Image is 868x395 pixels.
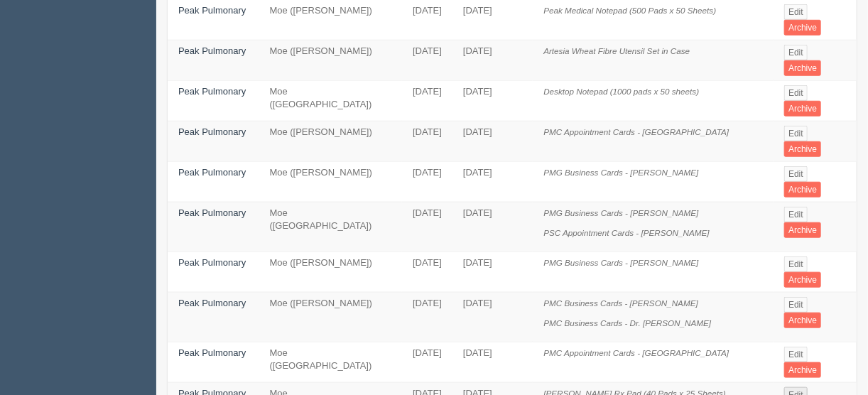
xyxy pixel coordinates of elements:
[259,40,403,80] td: Moe ([PERSON_NAME])
[402,161,452,202] td: [DATE]
[543,348,729,357] i: PMC Appointment Cards - [GEOGRAPHIC_DATA]
[543,318,711,328] i: PMC Business Cards - Dr. [PERSON_NAME]
[452,342,533,382] td: [DATE]
[452,40,533,80] td: [DATE]
[543,6,716,15] i: Peak Medical Notepad (500 Pads x 50 Sheets)
[784,256,808,272] a: Edit
[452,202,533,251] td: [DATE]
[784,272,821,288] a: Archive
[452,161,533,202] td: [DATE]
[543,298,698,308] i: PMC Business Cards - [PERSON_NAME]
[178,126,246,137] a: Peak Pulmonary
[178,5,246,16] a: Peak Pulmonary
[178,45,246,56] a: Peak Pulmonary
[452,251,533,292] td: [DATE]
[784,347,808,362] a: Edit
[259,342,403,382] td: Moe ([GEOGRAPHIC_DATA])
[543,127,729,136] i: PMC Appointment Cards - [GEOGRAPHIC_DATA]
[543,168,698,177] i: PMG Business Cards - [PERSON_NAME]
[402,80,452,121] td: [DATE]
[259,202,403,251] td: Moe ([GEOGRAPHIC_DATA])
[543,87,699,96] i: Desktop Notepad (1000 pads x 50 sheets)
[259,251,403,292] td: Moe ([PERSON_NAME])
[178,167,246,178] a: Peak Pulmonary
[784,141,821,157] a: Archive
[259,80,403,121] td: Moe ([GEOGRAPHIC_DATA])
[784,45,808,60] a: Edit
[784,85,808,101] a: Edit
[402,292,452,342] td: [DATE]
[178,207,246,218] a: Peak Pulmonary
[784,101,821,117] a: Archive
[784,207,808,222] a: Edit
[402,202,452,251] td: [DATE]
[402,40,452,80] td: [DATE]
[402,251,452,292] td: [DATE]
[452,121,533,161] td: [DATE]
[784,182,821,197] a: Archive
[259,292,403,342] td: Moe ([PERSON_NAME])
[543,258,698,267] i: PMG Business Cards - [PERSON_NAME]
[543,46,690,55] i: Artesia Wheat Fibre Utensil Set in Case
[178,298,246,308] a: Peak Pulmonary
[784,313,821,328] a: Archive
[784,20,821,36] a: Archive
[259,161,403,202] td: Moe ([PERSON_NAME])
[402,121,452,161] td: [DATE]
[784,166,808,182] a: Edit
[178,86,246,97] a: Peak Pulmonary
[402,342,452,382] td: [DATE]
[543,208,698,217] i: PMG Business Cards - [PERSON_NAME]
[784,126,808,141] a: Edit
[259,121,403,161] td: Moe ([PERSON_NAME])
[784,297,808,313] a: Edit
[784,4,808,20] a: Edit
[178,257,246,268] a: Peak Pulmonary
[784,222,821,238] a: Archive
[543,228,709,237] i: PSC Appointment Cards - [PERSON_NAME]
[784,362,821,378] a: Archive
[452,80,533,121] td: [DATE]
[178,347,246,358] a: Peak Pulmonary
[784,60,821,76] a: Archive
[452,292,533,342] td: [DATE]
